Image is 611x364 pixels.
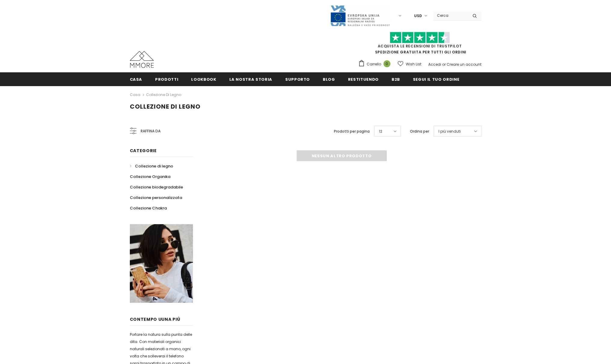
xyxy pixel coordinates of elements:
[428,62,441,67] a: Accedi
[348,72,379,86] a: Restituendo
[414,13,422,19] span: USD
[130,161,173,171] a: Collezione di legno
[130,184,183,190] span: Collezione biodegradabile
[229,77,272,82] span: La nostra storia
[406,61,421,67] span: Wish List
[348,77,379,82] span: Restituendo
[130,171,170,182] a: Collezione Organika
[155,72,178,86] a: Prodotti
[130,148,157,154] span: Categorie
[146,92,181,97] a: Collezione di legno
[130,174,170,179] span: Collezione Organika
[392,77,400,82] span: B2B
[130,77,142,82] span: Casa
[413,77,459,82] span: Segui il tuo ordine
[433,11,468,20] input: Search Site
[358,35,481,55] span: SPEDIZIONE GRATUITA PER TUTTI GLI ORDINI
[130,203,167,213] a: Collezione Chakra
[379,128,382,134] span: 12
[442,62,446,67] span: or
[130,72,142,86] a: Casa
[155,77,178,82] span: Prodotti
[398,59,421,69] a: Wish List
[367,61,381,67] span: Carrello
[330,5,390,27] img: Javni Razpis
[447,62,481,67] a: Creare un account
[130,102,200,111] span: Collezione di legno
[392,72,400,86] a: B2B
[330,13,390,18] a: Javni Razpis
[141,128,160,134] span: Raffina da
[323,77,335,82] span: Blog
[130,192,182,203] a: Collezione personalizzata
[135,163,173,169] span: Collezione di legno
[229,72,272,86] a: La nostra storia
[410,128,429,134] label: Ordina per
[191,77,216,82] span: Lookbook
[130,91,140,98] a: Casa
[438,128,461,134] span: I più venduti
[285,77,310,82] span: supporto
[285,72,310,86] a: supporto
[390,32,450,44] img: Fidati di Pilot Stars
[130,51,154,68] img: Casi MMORE
[191,72,216,86] a: Lookbook
[378,44,462,49] a: Acquista le recensioni di TrustPilot
[130,316,180,322] span: contempo uUna più
[323,72,335,86] a: Blog
[130,182,183,192] a: Collezione biodegradabile
[334,128,370,134] label: Prodotti per pagina
[130,205,167,211] span: Collezione Chakra
[413,72,459,86] a: Segui il tuo ordine
[130,195,182,200] span: Collezione personalizzata
[358,60,393,69] a: Carrello 0
[383,60,390,67] span: 0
